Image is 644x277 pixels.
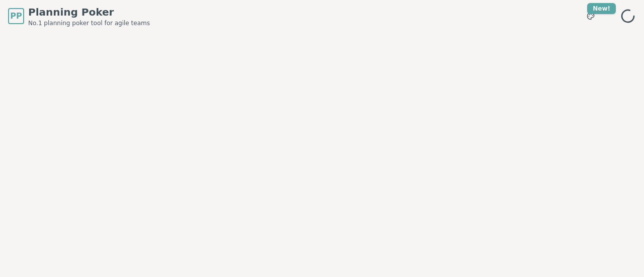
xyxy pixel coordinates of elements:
div: New! [587,3,616,14]
span: Planning Poker [28,5,150,19]
a: PPPlanning PokerNo.1 planning poker tool for agile teams [8,5,150,27]
span: No.1 planning poker tool for agile teams [28,19,150,27]
span: PP [10,10,22,22]
button: New! [582,7,600,25]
